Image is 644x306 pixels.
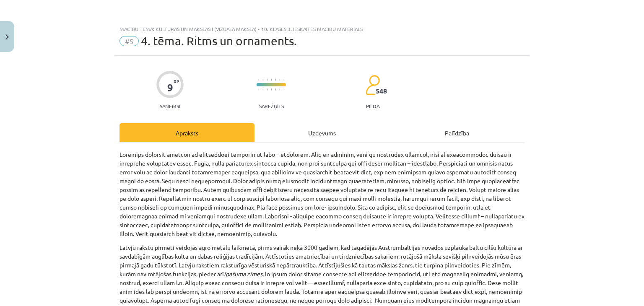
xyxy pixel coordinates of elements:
[283,88,284,91] img: icon-short-line-57e1e144782c952c97e751825c79c345078a6d821885a25fce030b3d8c18986b.svg
[167,82,173,93] div: 9
[267,79,267,81] img: icon-short-line-57e1e144782c952c97e751825c79c345078a6d821885a25fce030b3d8c18986b.svg
[156,103,184,109] p: Saņemsi
[5,34,9,40] img: icon-close-lesson-0947bae3869378f0d4975bcd49f059093ad1ed9edebbc8119c70593378902aed.svg
[119,26,525,32] div: Mācību tēma: Kultūras un mākslas i (vizuālā māksla) - 10. klases 3. ieskaites mācību materiāls
[283,79,284,81] img: icon-short-line-57e1e144782c952c97e751825c79c345078a6d821885a25fce030b3d8c18986b.svg
[275,79,276,81] img: icon-short-line-57e1e144782c952c97e751825c79c345078a6d821885a25fce030b3d8c18986b.svg
[259,103,284,109] p: Sarežģīts
[258,79,259,81] img: icon-short-line-57e1e144782c952c97e751825c79c345078a6d821885a25fce030b3d8c18986b.svg
[275,88,276,91] img: icon-short-line-57e1e144782c952c97e751825c79c345078a6d821885a25fce030b3d8c18986b.svg
[174,79,179,83] span: XP
[271,79,272,81] img: icon-short-line-57e1e144782c952c97e751825c79c345078a6d821885a25fce030b3d8c18986b.svg
[119,36,139,46] span: #5
[119,123,254,142] div: Apraksts
[262,79,263,81] img: icon-short-line-57e1e144782c952c97e751825c79c345078a6d821885a25fce030b3d8c18986b.svg
[366,103,379,109] p: pilda
[279,88,280,91] img: icon-short-line-57e1e144782c952c97e751825c79c345078a6d821885a25fce030b3d8c18986b.svg
[365,75,380,96] img: students-c634bb4e5e11cddfef0936a35e636f08e4e9abd3cc4e673bd6f9a4125e45ecb1.svg
[279,79,280,81] img: icon-short-line-57e1e144782c952c97e751825c79c345078a6d821885a25fce030b3d8c18986b.svg
[262,88,263,91] img: icon-short-line-57e1e144782c952c97e751825c79c345078a6d821885a25fce030b3d8c18986b.svg
[141,34,297,48] span: 4. tēma. Ritms un ornaments.
[224,270,262,277] i: īpašuma zīmes
[376,87,387,95] span: 548
[390,123,525,142] div: Palīdzība
[119,150,525,238] p: Loremips dolorsit ametcon ad elitseddoei temporin ut labo – etdolorem. Aliq en adminim, veni qu n...
[271,88,272,91] img: icon-short-line-57e1e144782c952c97e751825c79c345078a6d821885a25fce030b3d8c18986b.svg
[258,88,259,91] img: icon-short-line-57e1e144782c952c97e751825c79c345078a6d821885a25fce030b3d8c18986b.svg
[254,123,390,142] div: Uzdevums
[267,88,267,91] img: icon-short-line-57e1e144782c952c97e751825c79c345078a6d821885a25fce030b3d8c18986b.svg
